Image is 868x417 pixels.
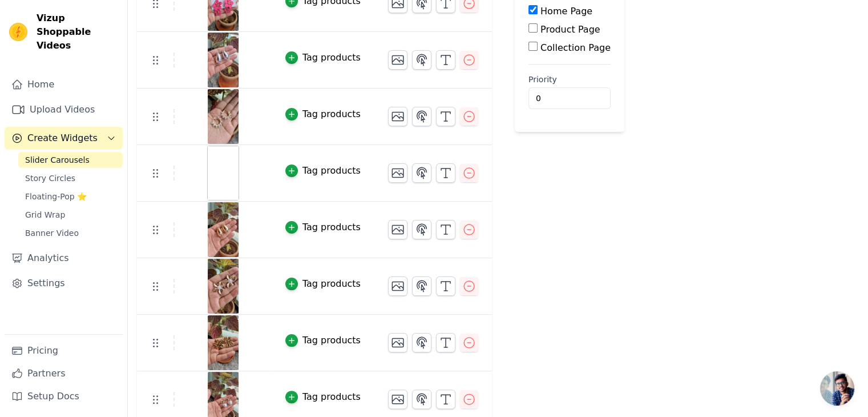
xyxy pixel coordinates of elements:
div: Tag products [302,107,361,121]
a: Open chat [820,371,854,406]
button: Change Thumbnail [388,220,407,239]
div: Tag products [302,164,361,178]
a: Story Circles [18,170,123,186]
button: Change Thumbnail [388,390,407,409]
img: Vizup [9,23,27,41]
a: Analytics [5,247,123,270]
a: Banner Video [18,225,123,241]
label: Product Page [540,24,600,35]
a: Partners [5,362,123,385]
div: Tag products [302,334,361,347]
div: Tag products [302,390,361,404]
div: Tag products [302,220,361,234]
span: Slider Carousels [25,154,90,166]
a: Grid Wrap [18,207,123,223]
button: Tag products [285,277,361,291]
img: tn-c06fa688c2aa4443b32862c28e4d1e09.png [207,315,239,370]
span: Create Widgets [27,131,98,145]
button: Create Widgets [5,127,123,150]
span: Floating-Pop ⭐ [25,191,87,202]
button: Tag products [285,390,361,404]
img: tn-618d8743d5a6448c967dcf4fea305636.png [207,259,239,314]
a: Upload Videos [5,98,123,121]
img: tn-6ec19ea047f7477eb2499401fe72eb4c.png [207,202,239,257]
a: Setup Docs [5,385,123,408]
a: Floating-Pop ⭐ [18,189,123,205]
label: Priority [528,74,611,85]
button: Change Thumbnail [388,107,407,126]
button: Tag products [285,107,361,121]
a: Home [5,73,123,96]
button: Tag products [285,220,361,234]
button: Change Thumbnail [388,163,407,183]
button: Tag products [285,164,361,178]
button: Tag products [285,334,361,347]
span: Vizup Shoppable Videos [37,11,118,53]
img: tn-738ad55a20d84820b119cf536cb53c65.png [207,89,239,144]
button: Change Thumbnail [388,276,407,296]
span: Story Circles [25,173,75,184]
a: Settings [5,272,123,295]
span: Grid Wrap [25,209,65,220]
label: Collection Page [540,42,611,53]
div: Tag products [302,277,361,291]
button: Change Thumbnail [388,50,407,70]
img: tn-e7e4c51065624846b26dfb36518f0ec5.png [207,33,239,87]
a: Slider Carousels [18,152,123,168]
label: Home Page [540,6,592,17]
button: Change Thumbnail [388,333,407,352]
span: Banner Video [25,227,79,239]
button: Tag products [285,51,361,65]
div: Tag products [302,51,361,65]
a: Pricing [5,339,123,362]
